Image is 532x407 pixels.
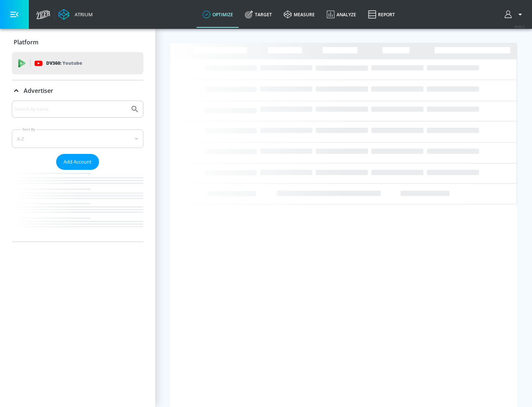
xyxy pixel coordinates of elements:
[62,59,82,67] p: Youtube
[14,38,38,46] p: Platform
[514,24,525,28] span: v 4.22.2
[12,80,143,101] div: Advertiser
[12,170,143,242] nav: list of Advertiser
[12,52,143,74] div: DV360: Youtube
[278,1,321,28] a: measure
[321,1,362,28] a: Analyze
[56,154,99,170] button: Add Account
[58,9,93,20] a: Atrium
[362,1,401,28] a: Report
[12,32,143,53] div: Platform
[239,1,278,28] a: Target
[64,158,92,166] span: Add Account
[21,127,37,132] label: Sort By
[197,1,239,28] a: optimize
[46,59,82,67] p: DV360:
[24,87,53,95] p: Advertiser
[15,104,127,114] input: Search by name
[72,11,93,18] div: Atrium
[12,129,143,148] div: A-Z
[12,101,143,242] div: Advertiser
